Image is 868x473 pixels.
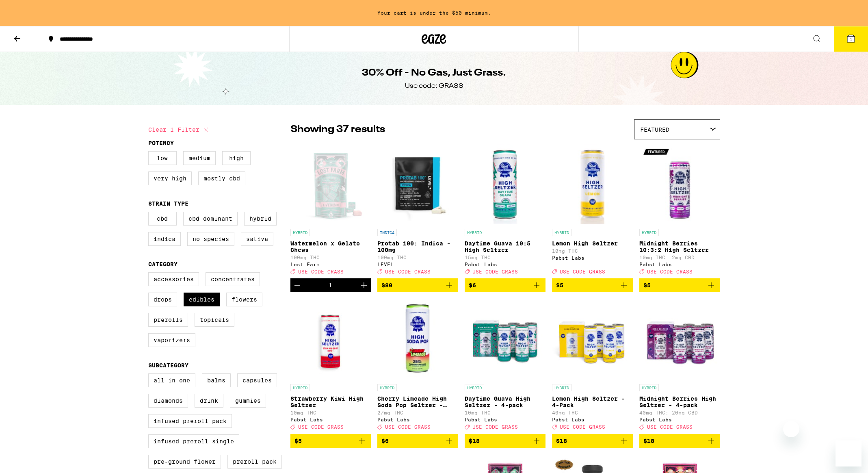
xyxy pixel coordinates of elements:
div: Pabst Labs [465,262,545,267]
label: Pre-ground Flower [148,455,221,469]
p: Cherry Limeade High Soda Pop Seltzer - 25mg [377,395,458,408]
label: Infused Preroll Pack [148,414,232,428]
a: Open page for Daytime Guava 10:5 High Seltzer from Pabst Labs [465,143,545,278]
img: Pabst Labs - Lemon High Seltzer - 4-Pack [552,299,633,380]
p: Midnight Berries High Seltzer - 4-pack [639,395,720,408]
button: Add to bag [290,434,371,448]
label: Capsules [237,373,277,387]
p: 10mg THC [465,410,545,415]
div: Pabst Labs [465,417,545,422]
div: Use code: GRASS [405,82,463,91]
span: USE CODE GRASS [385,425,431,430]
label: Diamonds [148,394,188,408]
div: 1 [329,282,332,289]
label: Infused Preroll Single [148,434,239,448]
p: 10mg THC [290,410,371,415]
img: Pabst Labs - Midnight Berries High Seltzer - 4-pack [639,299,720,380]
img: Pabst Labs - Daytime Guava High Seltzer - 4-pack [465,299,545,380]
div: Pabst Labs [377,417,458,422]
a: Open page for Cherry Limeade High Soda Pop Seltzer - 25mg from Pabst Labs [377,299,458,434]
p: Showing 37 results [290,123,385,137]
p: Protab 100: Indica - 100mg [377,240,458,253]
label: Drops [148,293,177,306]
span: $18 [643,438,654,444]
label: Medium [183,151,216,165]
legend: Category [148,261,177,267]
button: Decrement [290,278,304,292]
span: USE CODE GRASS [472,269,518,274]
p: HYBRID [552,384,571,391]
label: Gummies [230,394,266,408]
img: Pabst Labs - Daytime Guava 10:5 High Seltzer [465,143,545,225]
label: Concentrates [206,272,260,286]
p: 10mg THC: 2mg CBD [639,255,720,260]
span: USE CODE GRASS [647,425,693,430]
img: Pabst Labs - Strawberry Kiwi High Seltzer [290,299,371,380]
p: 40mg THC: 20mg CBD [639,410,720,415]
span: USE CODE GRASS [560,269,605,274]
label: Topicals [195,313,234,327]
iframe: Close message [783,421,799,437]
img: Pabst Labs - Cherry Limeade High Soda Pop Seltzer - 25mg [377,299,458,380]
p: HYBRID [377,384,397,391]
span: $18 [556,438,567,444]
button: 1 [834,26,868,52]
iframe: Button to launch messaging window [836,440,862,466]
a: Open page for Protab 100: Indica - 100mg from LEVEL [377,143,458,278]
label: Drink [195,394,223,408]
span: $18 [469,438,480,444]
p: 100mg THC [377,255,458,260]
p: Daytime Guava High Seltzer - 4-pack [465,395,545,408]
div: LEVEL [377,262,458,267]
span: USE CODE GRASS [472,425,518,430]
p: HYBRID [465,229,484,236]
p: 27mg THC [377,410,458,415]
label: No Species [187,232,234,246]
label: Very High [148,171,192,185]
p: INDICA [377,229,397,236]
span: USE CODE GRASS [298,269,344,274]
img: Pabst Labs - Midnight Berries 10:3:2 High Seltzer [639,143,720,225]
span: $5 [556,282,563,289]
img: Pabst Labs - Lemon High Seltzer [552,143,633,225]
button: Add to bag [639,278,720,292]
button: Add to bag [377,278,458,292]
legend: Strain Type [148,200,188,207]
p: Lemon High Seltzer - 4-Pack [552,395,633,408]
label: Accessories [148,272,199,286]
p: Midnight Berries 10:3:2 High Seltzer [639,240,720,253]
label: All-In-One [148,373,195,387]
label: Vaporizers [148,333,195,347]
span: USE CODE GRASS [560,425,605,430]
a: Open page for Midnight Berries 10:3:2 High Seltzer from Pabst Labs [639,143,720,278]
button: Add to bag [552,434,633,448]
div: Pabst Labs [639,262,720,267]
p: HYBRID [639,384,659,391]
button: Clear 1 filter [148,119,211,140]
a: Open page for Lemon High Seltzer from Pabst Labs [552,143,633,278]
h1: 30% Off - No Gas, Just Grass. [362,66,506,80]
p: Watermelon x Gelato Chews [290,240,371,253]
div: Lost Farm [290,262,371,267]
label: High [222,151,251,165]
label: Mostly CBD [198,171,245,185]
a: Open page for Midnight Berries High Seltzer - 4-pack from Pabst Labs [639,299,720,434]
label: Flowers [226,293,262,306]
div: Pabst Labs [639,417,720,422]
span: $80 [381,282,392,289]
label: CBD Dominant [183,212,238,226]
span: 1 [850,37,852,42]
p: 40mg THC [552,410,633,415]
span: $6 [469,282,476,289]
div: Pabst Labs [552,417,633,422]
span: USE CODE GRASS [298,425,344,430]
label: Prerolls [148,313,188,327]
img: LEVEL - Protab 100: Indica - 100mg [377,143,458,225]
a: Open page for Strawberry Kiwi High Seltzer from Pabst Labs [290,299,371,434]
button: Increment [357,278,371,292]
label: Sativa [241,232,273,246]
button: Add to bag [465,434,545,448]
div: Pabst Labs [552,255,633,260]
p: Strawberry Kiwi High Seltzer [290,395,371,408]
label: CBD [148,212,177,226]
